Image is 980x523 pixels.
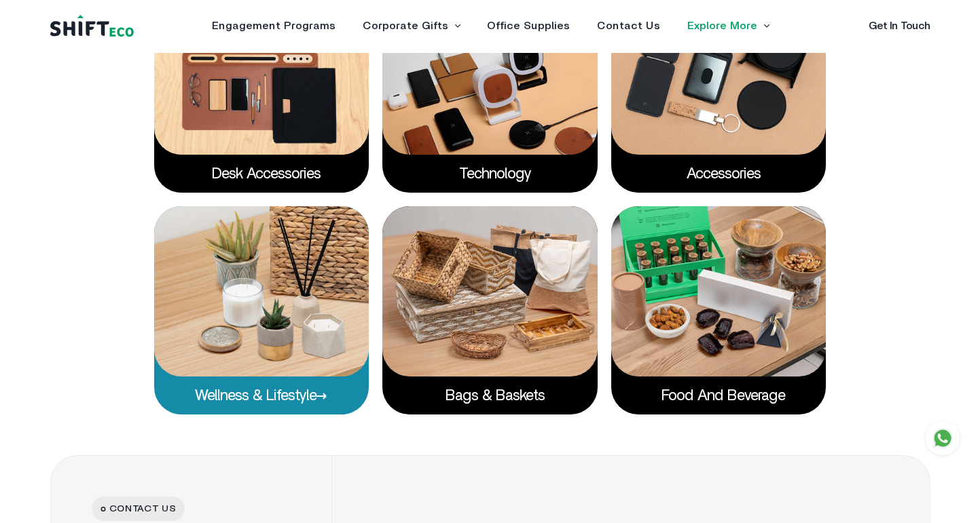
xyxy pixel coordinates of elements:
[869,20,930,31] a: Get In Touch
[382,206,598,376] img: bags.png
[597,20,660,31] a: Contact Us
[212,20,335,31] a: Engagement Programs
[212,166,311,181] a: Desk accessories
[687,166,751,181] a: Accessories
[611,206,827,376] img: foods.png
[446,388,535,403] a: Bags & Baskets
[92,497,185,521] span: Contact us
[363,20,448,31] a: Corporate Gifts
[487,20,570,31] a: Office Supplies
[459,166,522,181] a: Technology
[687,20,757,31] a: Explore More
[154,206,369,376] img: lifestyle.png
[195,388,327,403] a: Wellness & Lifestyle
[661,388,776,403] a: Food and Beverage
